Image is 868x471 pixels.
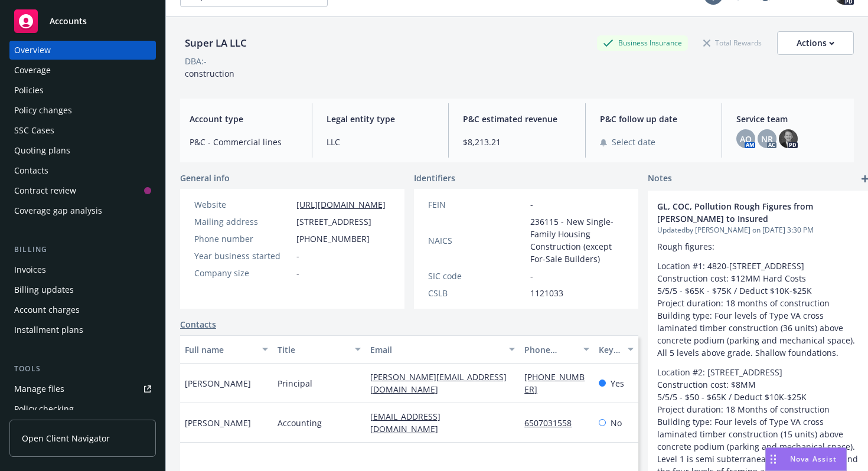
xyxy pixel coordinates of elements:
[185,377,251,390] span: [PERSON_NAME]
[190,136,298,148] span: P&C - Commercial lines
[797,32,834,54] div: Actions
[14,61,51,80] div: Coverage
[524,344,576,356] div: Phone number
[296,215,371,228] span: [STREET_ADDRESS]
[278,344,348,356] div: Title
[14,121,54,140] div: SSC Cases
[9,181,156,200] a: Contract review
[657,240,863,253] p: Rough figures:
[296,233,370,245] span: [PHONE_NUMBER]
[9,244,156,256] div: Billing
[530,198,533,211] span: -
[194,215,292,228] div: Mailing address
[370,411,448,434] a: [EMAIL_ADDRESS][DOMAIN_NAME]
[296,199,386,210] a: [URL][DOMAIN_NAME]
[14,141,70,160] div: Quoting plans
[278,377,312,390] span: Principal
[9,61,156,80] a: Coverage
[657,225,863,235] span: Updated by [PERSON_NAME] on [DATE] 3:30 PM
[657,260,863,359] p: Location #1: 4820-[STREET_ADDRESS] Construction cost: $12MM Hard Costs 5/5/5 - $65K - $75K / Dedu...
[530,270,533,282] span: -
[14,41,51,60] div: Overview
[428,270,526,282] div: SIC code
[273,335,366,364] button: Title
[777,31,854,55] button: Actions
[648,172,672,186] span: Notes
[180,172,230,184] span: General info
[597,35,688,50] div: Business Insurance
[194,267,292,279] div: Company size
[463,136,571,148] span: $8,213.21
[14,380,64,398] div: Manage files
[327,113,435,125] span: Legal entity type
[779,129,798,148] img: photo
[185,344,255,356] div: Full name
[9,41,156,60] a: Overview
[530,287,563,299] span: 1121033
[740,133,752,145] span: AO
[657,200,832,225] span: GL, COC, Pollution Rough Figures from [PERSON_NAME] to Insured
[296,250,299,262] span: -
[9,201,156,220] a: Coverage gap analysis
[14,201,102,220] div: Coverage gap analysis
[9,363,156,375] div: Tools
[599,344,621,356] div: Key contact
[370,344,502,356] div: Email
[9,260,156,279] a: Invoices
[180,318,216,331] a: Contacts
[9,81,156,100] a: Policies
[180,335,273,364] button: Full name
[9,320,156,339] a: Installment plans
[765,447,847,471] button: Nova Assist
[14,161,48,180] div: Contacts
[9,161,156,180] a: Contacts
[9,101,156,120] a: Policy changes
[520,335,594,364] button: Phone number
[185,55,207,67] div: DBA: -
[463,113,571,125] span: P&C estimated revenue
[14,320,83,339] div: Installment plans
[594,335,638,364] button: Key contact
[327,136,435,148] span: LLC
[194,250,292,262] div: Year business started
[14,400,74,418] div: Policy checking
[9,400,156,418] a: Policy checking
[524,417,581,429] a: 6507031558
[611,417,622,429] span: No
[428,234,526,247] div: NAICS
[14,81,44,100] div: Policies
[530,215,624,265] span: 236115 - New Single-Family Housing Construction (except For-Sale Builders)
[9,5,156,38] a: Accounts
[9,300,156,319] a: Account charges
[14,280,74,299] div: Billing updates
[9,121,156,140] a: SSC Cases
[194,233,292,245] div: Phone number
[185,68,234,79] span: construction
[9,280,156,299] a: Billing updates
[50,17,87,26] span: Accounts
[190,113,298,125] span: Account type
[366,335,520,364] button: Email
[14,260,46,279] div: Invoices
[278,417,322,429] span: Accounting
[194,198,292,211] div: Website
[612,136,655,148] span: Select date
[9,141,156,160] a: Quoting plans
[766,448,781,470] div: Drag to move
[611,377,624,390] span: Yes
[736,113,844,125] span: Service team
[428,198,526,211] div: FEIN
[524,371,585,395] a: [PHONE_NUMBER]
[296,267,299,279] span: -
[370,371,507,395] a: [PERSON_NAME][EMAIL_ADDRESS][DOMAIN_NAME]
[185,417,251,429] span: [PERSON_NAME]
[22,432,110,444] span: Open Client Navigator
[180,35,252,51] div: Super LA LLC
[761,133,773,145] span: NR
[14,101,72,120] div: Policy changes
[14,300,80,319] div: Account charges
[600,113,708,125] span: P&C follow up date
[428,287,526,299] div: CSLB
[790,454,837,464] span: Nova Assist
[14,181,76,200] div: Contract review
